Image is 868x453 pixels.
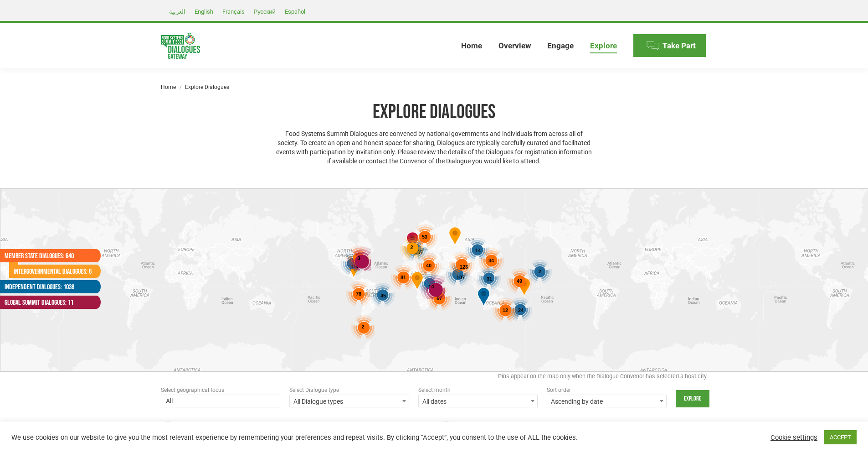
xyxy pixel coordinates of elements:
span: 53 [421,234,427,240]
span: 34 [488,258,493,263]
span: Français [222,8,245,15]
span: Home [461,41,482,51]
h1: Explore Dialogues [276,100,593,125]
div: We use cookies on our website to give you the most relevant experience by remembering your prefer... [11,433,603,442]
img: Menu icon [646,39,660,52]
span: Ascending by date [547,395,666,408]
a: Cookie settings [770,433,817,442]
a: Español [280,6,310,17]
a: Français [218,6,249,17]
span: All Dialogue types [290,395,409,408]
span: English [195,8,213,15]
span: Русский [254,8,276,15]
span: 2 [410,245,413,250]
span: 123 [459,264,467,270]
a: Home [161,84,176,90]
span: 3 [357,255,360,261]
span: 2 [361,324,364,329]
span: All dates [419,395,538,408]
span: 14 [475,248,480,253]
img: Official Feedback available [434,421,458,445]
span: 4 [431,284,434,289]
span: 2 [538,269,541,274]
span: Take Part [663,41,696,51]
input: Explore [676,390,709,407]
span: Explore [590,41,617,51]
p: Food Systems Summit Dialogues are convened by national governments and individuals from across al... [276,129,593,166]
div: Pins appear on the map only when the Dialogue Convenor has selected a host city. [161,372,708,385]
div: Sort order [547,385,667,395]
span: 49 [516,278,522,284]
a: Intergovernmental Dialogues: 6 [9,265,92,278]
div: Select month [418,385,538,395]
img: Food Systems Summit Dialogues [161,33,200,59]
span: 31 [486,276,492,281]
span: العربية [169,8,185,15]
span: 45 [380,293,385,298]
span: 12 [502,307,508,313]
img: Official Feedback available [156,421,180,445]
span: 81 [400,275,406,280]
span: All Dialogue types [289,395,409,407]
a: ACCEPT [824,430,857,444]
span: 78 [355,291,361,297]
div: Select Dialogue type [289,385,409,395]
span: All dates [418,395,538,407]
a: العربية [164,6,190,17]
span: Ascending by date [547,395,667,407]
span: Overview [498,41,531,51]
span: 40 [426,263,431,268]
a: Русский [249,6,280,17]
a: English [190,6,218,17]
span: Explore Dialogues [185,84,229,90]
span: Engage [547,41,574,51]
span: Español [285,8,305,15]
div: Select geographical focus [161,385,281,395]
span: 24 [518,307,523,313]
